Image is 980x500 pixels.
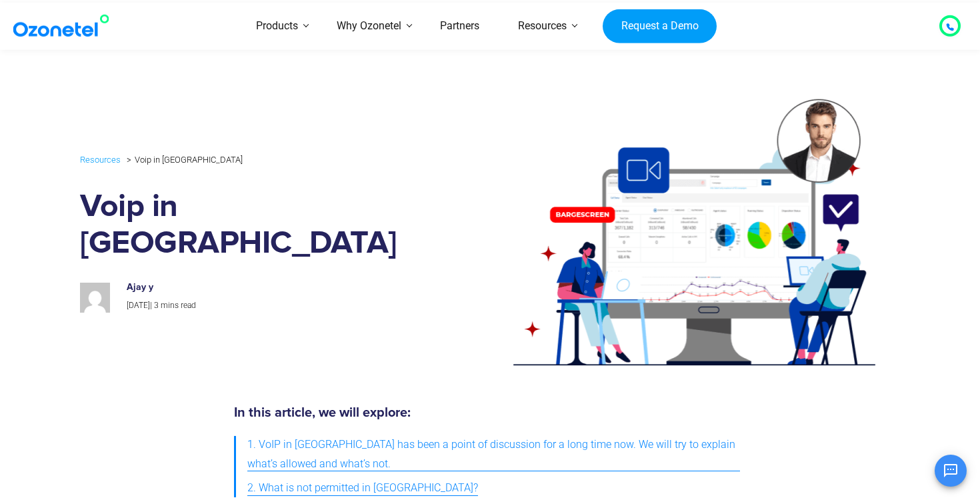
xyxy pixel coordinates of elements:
[935,455,967,487] button: Open chat
[80,152,121,167] a: Resources
[237,3,317,50] a: Products
[317,3,421,50] a: Why Ozonetel
[421,3,499,50] a: Partners
[161,301,196,310] span: mins read
[234,406,740,419] h5: In this article, we will explore:
[80,283,110,313] img: ca79e7ff75a4a49ece3c360be6bc1c9ae11b1190ab38fa3a42769ffe2efab0fe
[247,435,740,474] span: 1. VoIP in [GEOGRAPHIC_DATA] has been a point of discussion for a long time now. We will try to e...
[247,479,478,498] span: 2. What is not permitted in [GEOGRAPHIC_DATA]?
[247,433,740,477] a: 1. VoIP in [GEOGRAPHIC_DATA] has been a point of discussion for a long time now. We will try to e...
[127,301,150,310] span: [DATE]
[123,151,243,168] li: Voip in [GEOGRAPHIC_DATA]
[127,282,408,293] h6: Ajay y
[154,301,159,310] span: 3
[127,299,408,313] p: |
[603,9,717,43] a: Request a Demo
[499,3,586,50] a: Resources
[80,189,422,262] h1: Voip in [GEOGRAPHIC_DATA]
